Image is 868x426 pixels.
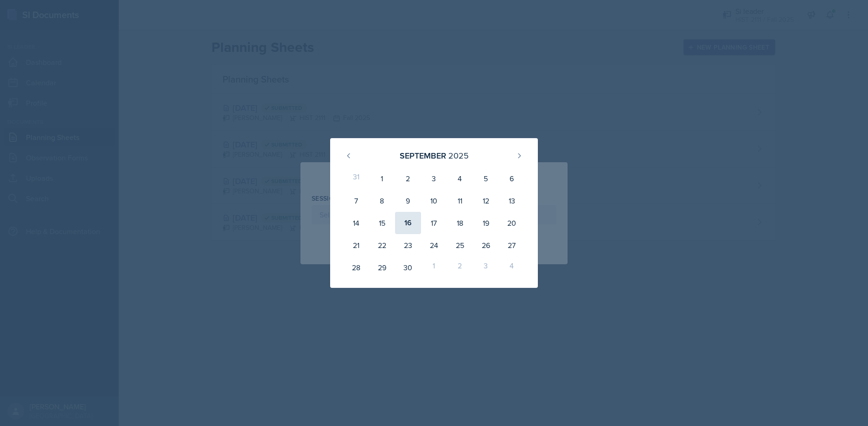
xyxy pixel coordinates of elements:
div: 27 [499,234,525,256]
div: 20 [499,212,525,234]
div: 2 [395,167,421,190]
div: 2025 [448,149,469,162]
div: 2 [447,256,473,279]
div: 6 [499,167,525,190]
div: 25 [447,234,473,256]
div: 26 [473,234,499,256]
div: September [400,149,446,162]
div: 7 [343,190,369,212]
div: 22 [369,234,395,256]
div: 13 [499,190,525,212]
div: 16 [395,212,421,234]
div: 15 [369,212,395,234]
div: 24 [421,234,447,256]
div: 4 [499,256,525,279]
div: 9 [395,190,421,212]
div: 23 [395,234,421,256]
div: 21 [343,234,369,256]
div: 12 [473,190,499,212]
div: 8 [369,190,395,212]
div: 11 [447,190,473,212]
div: 14 [343,212,369,234]
div: 10 [421,190,447,212]
div: 3 [473,256,499,279]
div: 31 [343,167,369,190]
div: 5 [473,167,499,190]
div: 17 [421,212,447,234]
div: 1 [369,167,395,190]
div: 28 [343,256,369,279]
div: 29 [369,256,395,279]
div: 4 [447,167,473,190]
div: 19 [473,212,499,234]
div: 3 [421,167,447,190]
div: 1 [421,256,447,279]
div: 18 [447,212,473,234]
div: 30 [395,256,421,279]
